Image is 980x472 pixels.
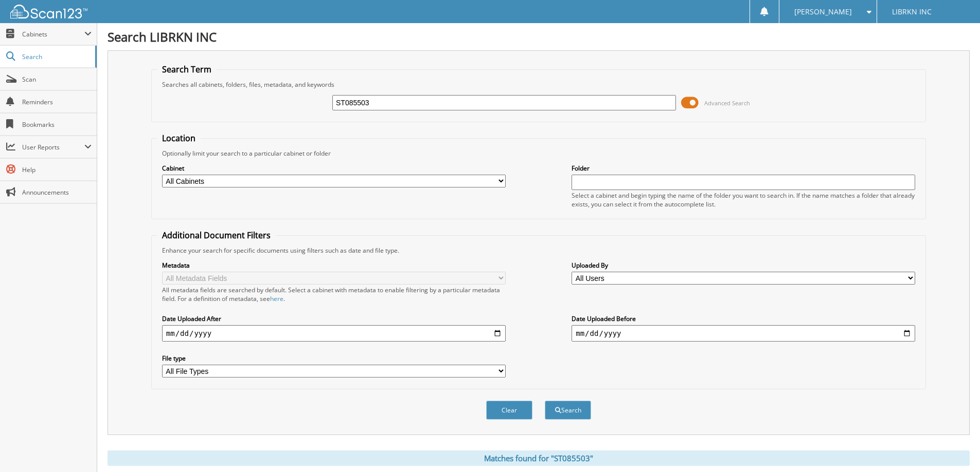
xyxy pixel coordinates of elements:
[704,99,750,107] span: Advanced Search
[157,80,920,89] div: Searches all cabinets, folders, files, metadata, and keywords
[572,325,915,342] input: end
[486,401,532,420] button: Clear
[22,98,92,106] span: Reminders
[157,64,217,75] legend: Search Term
[22,120,92,129] span: Bookmarks
[794,9,852,15] span: [PERSON_NAME]
[157,149,920,158] div: Optionally limit your search to a particular cabinet or folder
[572,191,915,209] div: Select a cabinet and begin typing the name of the folder you want to search in. If the name match...
[162,286,506,303] div: All metadata fields are searched by default. Select a cabinet with metadata to enable filtering b...
[157,246,920,255] div: Enhance your search for specific documents using filters such as date and file type.
[108,28,970,45] h1: Search LIBRKN INC
[157,133,201,144] legend: Location
[270,294,283,303] a: here
[545,401,591,420] button: Search
[162,261,506,270] label: Metadata
[108,450,970,466] div: Matches found for "ST085503"
[22,30,84,39] span: Cabinets
[572,314,915,323] label: Date Uploaded Before
[22,143,84,152] span: User Reports
[22,52,90,61] span: Search
[162,354,506,363] label: File type
[22,188,92,197] span: Announcements
[10,5,87,18] img: scan123-logo-white.svg
[162,164,506,173] label: Cabinet
[162,314,506,323] label: Date Uploaded After
[22,75,92,84] span: Scan
[157,230,276,241] legend: Additional Document Filters
[22,165,92,174] span: Help
[572,261,915,270] label: Uploaded By
[892,9,932,15] span: LIBRKN INC
[162,325,506,342] input: start
[572,164,915,173] label: Folder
